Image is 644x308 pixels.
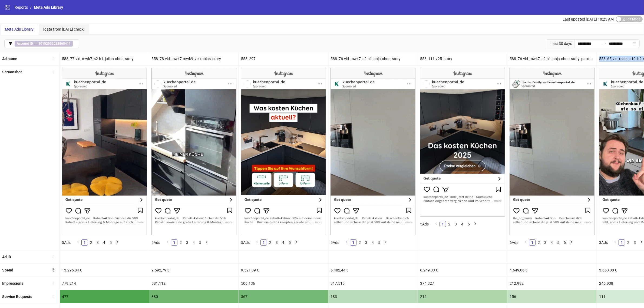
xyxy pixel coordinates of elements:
[254,239,260,246] li: Previous Page
[51,70,55,74] span: sort-ascending
[149,264,239,277] div: 9.592,79 €
[507,290,597,303] div: 156
[62,68,147,235] img: Screenshot 6917987379061
[241,68,326,235] img: Screenshot 6917987378661
[599,240,608,245] span: 3 Ads
[619,240,625,245] a: 1
[203,239,210,246] li: Next Page
[107,239,114,246] li: 5
[88,240,94,245] a: 2
[507,52,597,65] div: 588_76-vid_mwk7_s2-h1_anja-ohne_story_partnership
[2,268,13,272] b: Spend
[2,255,11,259] b: Ad ID
[453,221,459,227] li: 3
[149,52,239,65] div: 558_78-vid_mwk7-mwk9_vc_tobias_story
[418,52,507,65] div: 558_111-v25_story
[51,268,55,272] span: sort-descending
[197,239,203,246] li: 5
[203,239,210,246] button: right
[418,290,507,303] div: 216
[241,240,250,245] span: 5 Ads
[5,27,34,31] span: Meta Ads Library
[75,239,81,246] button: left
[51,255,55,258] span: sort-ascending
[369,239,376,246] li: 4
[418,264,507,277] div: 6.249,03 €
[191,240,197,245] a: 4
[549,240,555,245] a: 4
[568,239,574,246] button: right
[446,221,452,227] a: 2
[510,68,595,235] img: Screenshot 6917987386461
[542,239,549,246] li: 3
[625,239,632,246] li: 2
[184,240,190,245] a: 3
[507,277,597,290] div: 212.992
[370,240,376,245] a: 4
[542,240,548,245] a: 3
[62,240,71,245] span: 5 Ads
[60,52,149,65] div: 588_77-vid_mwk7_s2-h1_julian-ohne_story
[171,239,177,246] li: 1
[344,239,350,246] li: Previous Page
[555,240,561,245] a: 5
[149,290,239,303] div: 380
[376,239,382,246] li: 5
[17,42,33,45] b: Account ID
[356,239,363,246] li: 2
[350,240,356,245] a: 1
[4,39,79,48] button: Account ID == 10152552028868411
[239,52,328,65] div: 558_297
[440,221,446,227] a: 1
[239,290,328,303] div: 367
[273,239,280,246] li: 3
[344,239,350,246] button: left
[640,240,643,244] span: right
[510,240,518,245] span: 6 Ads
[190,239,197,246] li: 4
[433,221,440,227] li: Previous Page
[60,277,149,290] div: 779.214
[570,240,573,244] span: right
[529,239,536,246] li: 1
[60,290,149,303] div: 477
[114,239,120,246] button: right
[267,240,273,245] a: 2
[328,290,418,303] div: 183
[254,239,260,246] button: left
[260,239,267,246] li: 1
[177,239,184,246] li: 2
[331,240,339,245] span: 5 Ads
[612,239,619,246] button: left
[51,57,55,61] span: sort-ascending
[2,281,23,286] b: Impressions
[81,239,88,246] li: 1
[205,240,208,244] span: right
[82,240,88,245] a: 1
[625,240,631,245] a: 2
[101,239,107,246] li: 4
[465,221,472,227] li: 5
[363,240,369,245] a: 3
[555,239,562,246] li: 5
[14,4,29,10] a: Reports
[178,240,184,245] a: 2
[619,239,625,246] li: 1
[562,240,568,245] a: 6
[60,264,149,277] div: 13.295,84 €
[363,239,369,246] li: 3
[2,70,22,74] b: Screenshot
[472,221,478,227] li: Next Page
[612,239,619,246] li: Previous Page
[357,240,363,245] a: 2
[261,240,267,245] a: 1
[295,240,298,244] span: right
[15,41,73,47] span: ==
[274,240,280,245] a: 3
[34,5,63,9] span: Meta Ads Library
[331,68,415,235] img: Screenshot 6917987381261
[9,42,12,45] span: filter
[474,222,477,225] span: right
[287,240,293,245] a: 5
